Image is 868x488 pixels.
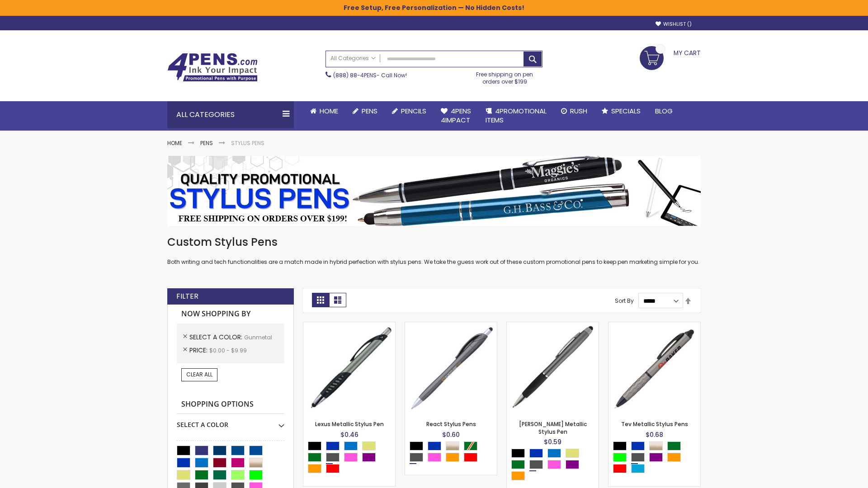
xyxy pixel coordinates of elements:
[446,453,459,462] div: Orange
[385,101,434,121] a: Pencils
[362,453,376,462] div: Purple
[667,453,681,462] div: Orange
[613,441,700,475] div: Select A Color
[613,453,627,462] div: Lime Green
[554,101,594,121] a: Rush
[244,333,272,341] span: Gunmetal
[609,322,700,414] img: Tev Metallic Stylus Pens-Gunmetal
[667,441,681,450] div: Green
[519,420,587,435] a: [PERSON_NAME] Metallic Stylus Pen
[340,430,359,439] span: $0.46
[511,449,525,458] div: Black
[611,106,641,116] span: Specials
[631,441,645,450] div: Blue
[209,347,247,354] span: $0.00 - $9.99
[410,441,423,450] div: Black
[315,420,384,428] a: Lexus Metallic Stylus Pen
[621,420,688,428] a: Tev Metallic Stylus Pens
[308,441,395,475] div: Select A Color
[312,293,329,307] strong: Grid
[507,322,599,414] img: Lory Metallic Stylus Pen-Gunmetal
[648,101,680,121] a: Blog
[177,414,284,429] div: Select A Color
[333,71,377,79] a: (888) 88-4PENS
[594,101,648,121] a: Specials
[308,441,321,450] div: Black
[428,441,441,450] div: Blue
[570,106,587,116] span: Rush
[344,453,358,462] div: Pink
[167,156,701,226] img: Stylus Pens
[405,322,497,329] a: React Stylus Pens-Gunmetal
[529,460,543,469] div: Gunmetal
[655,106,673,116] span: Blog
[326,453,340,462] div: Gunmetal
[649,441,663,450] div: Champagne
[177,395,284,414] strong: Shopping Options
[434,101,478,131] a: 4Pens4impact
[486,106,547,125] span: 4PROMOTIONAL ITEMS
[189,346,209,355] span: Price
[529,449,543,458] div: Blue
[615,297,634,305] label: Sort By
[303,322,395,329] a: Lexus Metallic Stylus Pen-Gunmetal
[478,101,554,131] a: 4PROMOTIONALITEMS
[200,139,213,147] a: Pens
[181,368,217,381] a: Clear All
[631,464,645,473] div: Turquoise
[326,464,340,473] div: Red
[401,106,426,116] span: Pencils
[303,101,345,121] a: Home
[303,322,395,414] img: Lexus Metallic Stylus Pen-Gunmetal
[344,441,358,450] div: Blue Light
[441,106,471,125] span: 4Pens 4impact
[631,453,645,462] div: Gunmetal
[613,441,627,450] div: Black
[320,106,338,116] span: Home
[446,441,459,450] div: Champagne
[345,101,385,121] a: Pens
[426,420,476,428] a: React Stylus Pens
[167,53,258,82] img: 4Pens Custom Pens and Promotional Products
[511,471,525,480] div: Orange
[189,333,244,342] span: Select A Color
[362,106,377,116] span: Pens
[410,453,423,462] div: Gunmetal
[405,322,497,414] img: React Stylus Pens-Gunmetal
[308,464,321,473] div: Orange
[167,235,701,249] h1: Custom Stylus Pens
[656,21,692,28] a: Wishlist
[511,460,525,469] div: Green
[547,449,561,458] div: Blue Light
[177,305,284,324] strong: Now Shopping by
[186,371,212,378] span: Clear All
[167,235,701,266] div: Both writing and tech functionalities are a match made in hybrid perfection with stylus pens. We ...
[507,322,599,329] a: Lory Metallic Stylus Pen-Gunmetal
[467,67,543,85] div: Free shipping on pen orders over $199
[167,139,182,147] a: Home
[613,464,627,473] div: Red
[566,460,579,469] div: Purple
[547,460,561,469] div: Pink
[428,453,441,462] div: Pink
[646,430,663,439] span: $0.68
[442,430,460,439] span: $0.60
[609,322,700,329] a: Tev Metallic Stylus Pens-Gunmetal
[511,449,599,483] div: Select A Color
[176,291,198,301] strong: Filter
[333,71,407,79] span: - Call Now!
[410,441,497,464] div: Select A Color
[544,437,561,446] span: $0.59
[308,453,321,462] div: Green
[330,55,376,62] span: All Categories
[326,51,380,66] a: All Categories
[566,449,579,458] div: Gold
[464,453,477,462] div: Red
[362,441,376,450] div: Gold
[326,441,340,450] div: Blue
[649,453,663,462] div: Purple
[167,101,294,128] div: All Categories
[231,139,264,147] strong: Stylus Pens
